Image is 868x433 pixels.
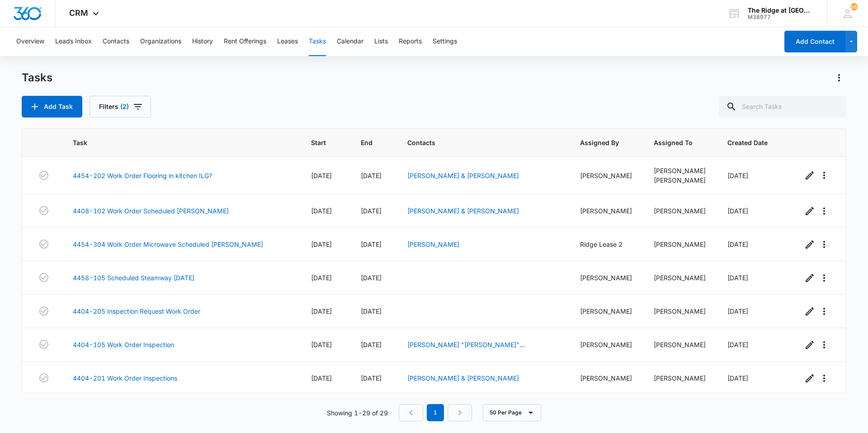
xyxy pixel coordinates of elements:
span: Task [73,138,276,147]
span: Contacts [407,138,545,147]
div: [PERSON_NAME] [580,373,632,383]
span: [DATE] [727,341,748,348]
span: Start [311,138,326,147]
span: [DATE] [311,374,332,382]
button: History [192,27,213,56]
span: [DATE] [361,307,382,315]
a: 4454-202 Work Order Flooring in kitchen ILG? [73,171,212,180]
span: [DATE] [361,240,382,248]
span: [DATE] [361,274,382,282]
span: [DATE] [361,341,382,348]
div: [PERSON_NAME] [580,340,632,349]
span: [DATE] [311,172,332,179]
a: 4458-105 Scheduled Steamway [DATE] [73,273,194,282]
div: [PERSON_NAME] [580,306,632,316]
button: Add Task [22,96,82,118]
span: [DATE] [361,207,382,215]
a: [PERSON_NAME] [407,240,459,248]
span: [DATE] [727,207,748,215]
span: Assigned To [654,138,693,147]
div: [PERSON_NAME] [654,206,706,216]
p: Showing 1-29 of 29 [327,408,388,418]
span: [DATE] [361,172,382,179]
div: [PERSON_NAME] [580,171,632,180]
button: Organizations [140,27,181,56]
span: [DATE] [311,240,332,248]
span: (2) [120,104,129,110]
button: 50 Per Page [483,404,541,421]
button: Rent Offerings [224,27,266,56]
h1: Tasks [22,71,52,85]
span: [DATE] [361,374,382,382]
div: account name [748,7,814,14]
a: 4404-201 Work Order Inspections [73,373,177,383]
button: Actions [832,71,846,85]
span: End [361,138,373,147]
div: [PERSON_NAME] [654,306,706,316]
span: [DATE] [727,374,748,382]
div: [PERSON_NAME] [654,340,706,349]
div: [PERSON_NAME] [654,166,706,175]
button: Lists [374,27,388,56]
span: [DATE] [311,207,332,215]
div: [PERSON_NAME] [654,240,706,249]
div: notifications count [850,3,858,10]
span: Created Date [727,138,768,147]
button: Add Contact [784,31,845,52]
button: Filters(2) [90,96,151,118]
button: Contacts [103,27,129,56]
nav: Pagination [399,404,472,421]
div: Ridge Lease 2 [580,240,632,249]
span: [DATE] [311,274,332,282]
span: [DATE] [727,240,748,248]
button: Leads Inbox [55,27,92,56]
button: Tasks [309,27,326,56]
span: [DATE] [727,172,748,179]
div: [PERSON_NAME] [654,273,706,282]
a: [PERSON_NAME] & [PERSON_NAME] [407,207,519,215]
span: [DATE] [727,307,748,315]
a: [PERSON_NAME] & [PERSON_NAME] [407,172,519,179]
button: Settings [433,27,457,56]
em: 1 [427,404,444,421]
span: [DATE] [311,307,332,315]
button: Overview [16,27,44,56]
a: [PERSON_NAME] & [PERSON_NAME] [407,374,519,382]
a: 4454-304 Work Order Microwave Scheduled [PERSON_NAME] [73,240,263,249]
a: 4408-102 Work Order Scheduled [PERSON_NAME] [73,206,229,216]
span: 163 [850,3,858,10]
span: [DATE] [727,274,748,282]
button: Leases [277,27,298,56]
div: account id [748,14,814,20]
span: [DATE] [311,341,332,348]
div: [PERSON_NAME] [654,373,706,383]
input: Search Tasks [719,96,846,118]
div: [PERSON_NAME] [654,175,706,185]
button: Reports [399,27,422,56]
a: 4404-105 Work Order Inspection [73,340,174,349]
a: [PERSON_NAME] "[PERSON_NAME]" [PERSON_NAME] [407,341,525,358]
button: Calendar [337,27,363,56]
span: Assigned By [580,138,619,147]
span: CRM [69,8,88,18]
div: [PERSON_NAME] [580,273,632,282]
div: [PERSON_NAME] [580,206,632,216]
a: 4404-205 Inspection Request Work Order [73,306,200,316]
